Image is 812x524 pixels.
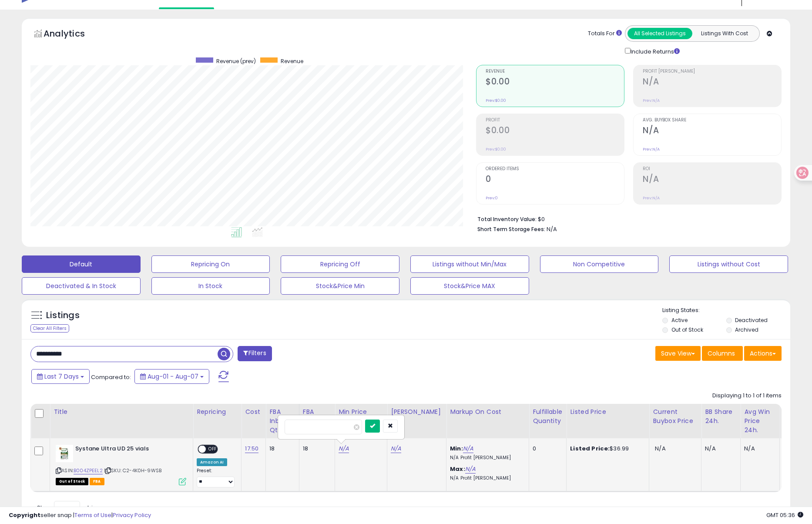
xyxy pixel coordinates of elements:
[9,511,151,520] div: seller snap | |
[627,28,692,39] button: All Selected Listings
[486,195,498,201] small: Prev: 0
[702,346,743,361] button: Columns
[669,255,788,273] button: Listings without Cost
[643,147,660,152] small: Prev: N/A
[744,445,773,453] div: N/A
[450,455,522,461] p: N/A Profit [PERSON_NAME]
[450,465,465,473] b: Max:
[643,98,660,103] small: Prev: N/A
[37,504,100,512] span: Show: entries
[486,69,624,74] span: Revenue
[197,458,227,466] div: Amazon AI
[44,27,102,42] h5: Analytics
[692,28,757,39] button: Listings With Cost
[486,167,624,171] span: Ordered Items
[91,373,131,381] span: Compared to:
[134,369,209,384] button: Aug-01 - Aug-07
[540,255,659,273] button: Non Competitive
[671,326,703,333] label: Out of Stock
[643,195,660,201] small: Prev: N/A
[643,118,781,123] span: Avg. Buybox Share
[643,69,781,74] span: Profit [PERSON_NAME]
[151,255,270,273] button: Repricing On
[56,478,88,485] span: All listings that are currently out of stock and unavailable for purchase on Amazon
[662,306,790,315] p: Listing States:
[22,255,141,273] button: Default
[56,445,73,462] img: 318Ez-2iA4L._SL40_.jpg
[245,444,258,453] a: 17.50
[446,404,529,438] th: The percentage added to the cost of goods (COGS) that forms the calculator for Min & Max prices.
[90,478,104,485] span: FBA
[113,511,151,519] a: Privacy Policy
[339,444,349,453] a: N/A
[477,225,545,233] b: Short Term Storage Fees:
[618,46,690,56] div: Include Returns
[712,392,782,400] div: Displaying 1 to 1 of 1 items
[465,465,476,474] a: N/A
[655,346,701,361] button: Save View
[281,57,303,65] span: Revenue
[104,467,161,474] span: | SKU: C2-4K0H-9WSB
[281,277,399,295] button: Stock&Price Min
[151,277,270,295] button: In Stock
[22,277,141,295] button: Deactivated & In Stock
[533,407,563,426] div: Fulfillable Quantity
[74,511,111,519] a: Terms of Use
[486,125,624,137] h2: $0.00
[450,407,525,417] div: Markup on Cost
[486,147,506,152] small: Prev: $0.00
[643,174,781,186] h2: N/A
[744,407,776,435] div: Avg Win Price 24h.
[450,444,463,453] b: Min:
[9,511,40,519] strong: Copyright
[486,174,624,186] h2: 0
[391,444,401,453] a: N/A
[148,372,198,381] span: Aug-01 - Aug-07
[31,369,90,384] button: Last 7 Days
[588,30,622,38] div: Totals For
[197,468,235,487] div: Preset:
[206,446,220,453] span: OFF
[477,213,775,224] li: $0
[303,445,328,453] div: 18
[46,309,80,322] h5: Listings
[450,475,522,481] p: N/A Profit [PERSON_NAME]
[653,407,698,426] div: Current Buybox Price
[339,407,383,417] div: Min Price
[303,407,331,435] div: FBA Available Qty
[486,118,624,123] span: Profit
[269,407,295,435] div: FBA inbound Qty
[735,326,758,333] label: Archived
[245,407,262,417] div: Cost
[671,316,688,324] label: Active
[216,57,256,65] span: Revenue (prev)
[570,407,645,417] div: Listed Price
[655,444,665,453] span: N/A
[477,215,537,223] b: Total Inventory Value:
[30,324,69,333] div: Clear All Filters
[708,349,735,358] span: Columns
[547,225,557,233] span: N/A
[486,77,624,88] h2: $0.00
[570,445,642,453] div: $36.99
[74,467,103,474] a: B004ZPEEL2
[56,445,186,484] div: ASIN:
[269,445,292,453] div: 18
[705,445,734,453] div: N/A
[463,444,473,453] a: N/A
[735,316,768,324] label: Deactivated
[281,255,399,273] button: Repricing Off
[54,407,189,417] div: Title
[75,445,181,455] b: Systane Ultra UD 25 vials
[410,277,529,295] button: Stock&Price MAX
[410,255,529,273] button: Listings without Min/Max
[197,407,238,417] div: Repricing
[705,407,737,426] div: BB Share 24h.
[391,407,443,417] div: [PERSON_NAME]
[570,444,610,453] b: Listed Price:
[643,125,781,137] h2: N/A
[486,98,506,103] small: Prev: $0.00
[238,346,272,361] button: Filters
[44,372,79,381] span: Last 7 Days
[766,511,803,519] span: 2025-08-15 05:36 GMT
